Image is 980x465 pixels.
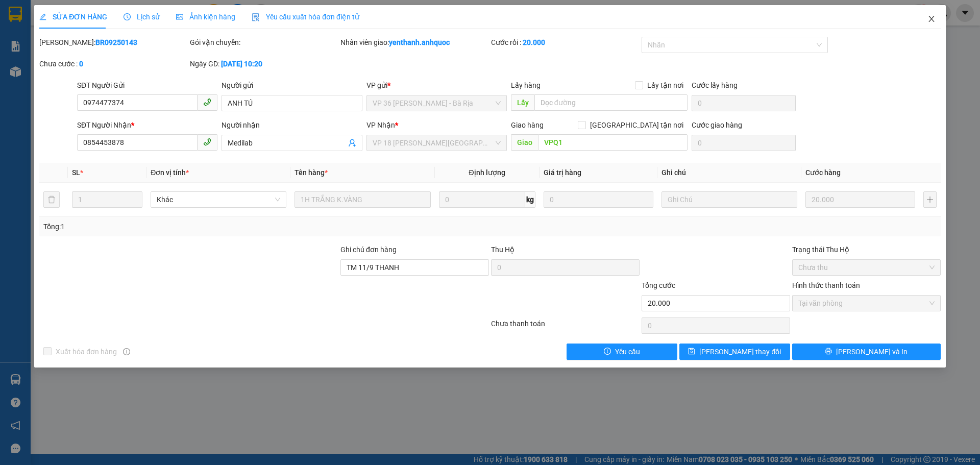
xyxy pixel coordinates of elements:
div: Người gửi [222,80,362,91]
b: 20.000 [523,38,545,46]
button: exclamation-circleYêu cầu [567,344,677,360]
span: Tại văn phòng [798,296,935,311]
span: Ảnh kiện hàng [176,13,235,21]
span: close [927,15,936,23]
div: Nhân viên giao: [340,37,489,48]
div: VP gửi [366,80,507,91]
input: Ghi Chú [661,191,797,208]
span: Lấy [511,94,534,111]
button: save[PERSON_NAME] thay đổi [679,344,790,360]
input: Dọc đường [534,94,688,111]
b: yenthanh.anhquoc [389,38,450,46]
span: exclamation-circle [604,348,611,356]
div: SĐT Người Nhận [77,119,217,131]
button: Close [917,5,946,34]
span: phone [203,138,211,146]
input: Cước lấy hàng [692,95,796,111]
b: [DATE] 10:20 [221,60,262,68]
div: [PERSON_NAME]: [39,37,188,48]
span: Khác [157,192,280,207]
div: Chưa thanh toán [490,318,641,336]
div: Người nhận [222,119,362,131]
button: delete [43,191,60,208]
span: Cước hàng [805,168,841,177]
span: SỬA ĐƠN HÀNG [39,13,107,21]
div: Cước rồi : [491,37,640,48]
input: Dọc đường [538,134,688,151]
div: SĐT Người Gửi [77,80,217,91]
span: info-circle [123,348,130,355]
span: Giao hàng [511,121,544,129]
span: save [688,348,695,356]
span: printer [825,348,832,356]
span: edit [39,13,46,20]
button: printer[PERSON_NAME] và In [792,344,941,360]
label: Ghi chú đơn hàng [340,246,397,254]
span: Định lượng [469,168,505,177]
input: 0 [544,191,653,208]
span: Tên hàng [295,168,328,177]
span: phone [203,98,211,106]
span: [GEOGRAPHIC_DATA] tận nơi [586,119,688,131]
span: kg [525,191,535,208]
b: BR09250143 [95,38,137,46]
img: icon [252,13,260,21]
span: SL [72,168,80,177]
span: Giao [511,134,538,151]
div: Gói vận chuyển: [190,37,338,48]
span: Lịch sử [124,13,160,21]
span: user-add [348,139,356,147]
label: Cước lấy hàng [692,81,738,89]
span: Lấy hàng [511,81,541,89]
input: 0 [805,191,915,208]
b: 0 [79,60,83,68]
span: Yêu cầu xuất hóa đơn điện tử [252,13,359,21]
button: plus [923,191,937,208]
label: Cước giao hàng [692,121,742,129]
span: Thu Hộ [491,246,514,254]
span: Chưa thu [798,260,935,275]
span: clock-circle [124,13,131,20]
span: Giá trị hàng [544,168,581,177]
span: Yêu cầu [615,346,640,357]
span: [PERSON_NAME] thay đổi [699,346,781,357]
span: picture [176,13,183,20]
span: Lấy tận nơi [643,80,688,91]
div: Ngày GD: [190,58,338,69]
span: Xuất hóa đơn hàng [52,346,121,357]
div: Chưa cước : [39,58,188,69]
input: VD: Bàn, Ghế [295,191,430,208]
th: Ghi chú [657,163,801,183]
span: VP Nhận [366,121,395,129]
input: Ghi chú đơn hàng [340,259,489,276]
label: Hình thức thanh toán [792,281,860,289]
span: Tổng cước [642,281,675,289]
div: Tổng: 1 [43,221,378,232]
span: [PERSON_NAME] và In [836,346,908,357]
input: Cước giao hàng [692,135,796,151]
span: VP 36 Lê Thành Duy - Bà Rịa [373,95,501,111]
span: VP 18 Nguyễn Thái Bình - Quận 1 [373,135,501,151]
div: Trạng thái Thu Hộ [792,244,941,255]
span: Đơn vị tính [151,168,189,177]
